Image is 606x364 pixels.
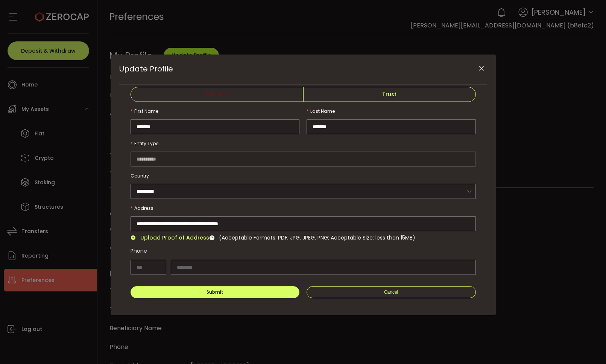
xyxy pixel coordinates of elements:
[140,234,209,241] span: Upload Proof of Address
[119,64,173,74] span: Update Profile
[207,289,223,295] span: Submit
[111,55,496,315] div: Update Profile
[131,87,303,102] span: Individual
[307,286,476,298] button: Cancel
[516,283,606,364] iframe: Chat Widget
[131,286,300,298] button: Submit
[384,290,398,295] span: Cancel
[475,62,488,75] button: Close
[131,235,210,240] button: Upload Proof of Address
[303,87,476,102] span: Trust
[131,243,476,258] div: Phone
[219,233,415,242] div: (Acceptable Formats: PDF, JPG, JPEG, PNG; Acceptable Size: less than 15MB)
